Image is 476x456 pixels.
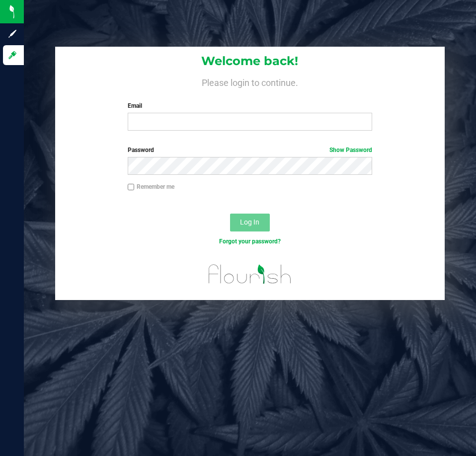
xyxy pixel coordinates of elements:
span: Log In [240,218,259,226]
label: Email [128,101,372,110]
inline-svg: Log in [7,50,17,60]
span: Password [128,147,154,153]
inline-svg: Sign up [7,29,17,39]
a: Show Password [329,147,372,153]
a: Forgot your password? [219,238,281,245]
label: Remember me [128,182,174,191]
button: Log In [230,214,270,231]
img: flourish_logo.svg [201,256,299,292]
h1: Welcome back! [55,55,444,68]
h4: Please login to continue. [55,76,444,87]
input: Remember me [128,184,135,191]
